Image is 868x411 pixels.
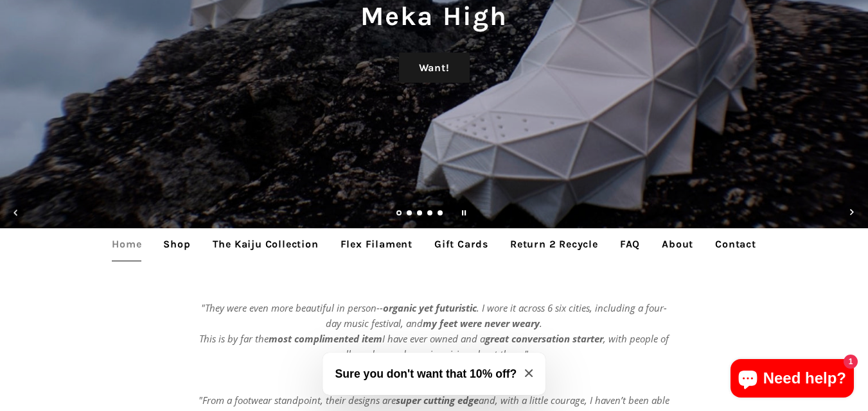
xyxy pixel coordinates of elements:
a: Want! [399,53,470,83]
strong: most complimented item [269,332,382,345]
a: Load slide 5 [438,211,444,217]
button: Next slide [838,199,866,227]
a: The Kaiju Collection [203,228,328,260]
strong: organic yet futuristic [383,301,477,314]
a: Return 2 Recycle [500,228,608,260]
a: Load slide 2 [407,211,413,217]
a: Flex Filament [331,228,422,260]
a: Home [102,228,151,260]
button: Previous slide [2,199,30,227]
a: Shop [154,228,200,260]
strong: my feet were never weary [423,317,540,330]
em: . I wore it across 6 six cities, including a four-day music festival, and [326,301,667,330]
a: Contact [705,228,766,260]
strong: great conversation starter [485,332,603,345]
a: Load slide 4 [427,211,434,217]
inbox-online-store-chat: Shopify online store chat [727,359,858,401]
a: FAQ [610,228,650,260]
a: About [652,228,703,260]
button: Pause slideshow [450,199,478,227]
em: "From a footwear standpoint, their designs are [199,394,396,407]
em: I have ever owned and a [382,332,485,345]
em: "They were even more beautiful in person-- [201,301,383,314]
a: Load slide 3 [417,211,423,217]
a: Slide 1, current [396,211,403,217]
strong: super cutting edge [396,394,479,407]
a: Gift Cards [425,228,498,260]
